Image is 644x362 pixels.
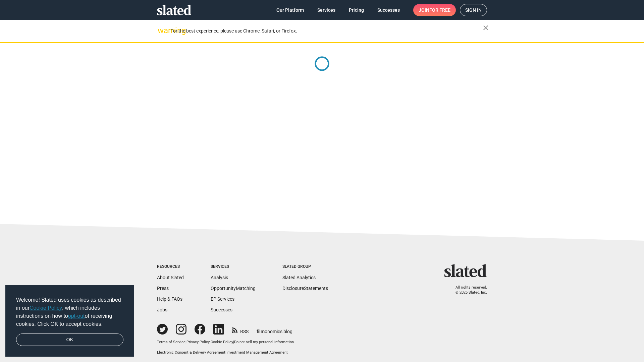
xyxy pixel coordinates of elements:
[211,340,233,344] a: Cookie Policy
[372,4,405,16] a: Successes
[465,4,482,16] span: Sign in
[186,340,210,344] a: Privacy Policy
[211,307,232,312] a: Successes
[211,296,234,302] a: EP Services
[232,324,249,335] a: RSS
[185,340,186,344] span: |
[343,4,369,16] a: Pricing
[349,4,364,16] span: Pricing
[30,305,62,311] a: Cookie Policy
[377,4,400,16] span: Successes
[448,285,487,295] p: All rights reserved. © 2025 Slated, Inc.
[282,286,328,291] a: DisclosureStatements
[157,350,225,355] a: Electronic Consent & Delivery Agreement
[429,4,450,16] span: for free
[460,4,487,16] a: Sign in
[282,275,316,280] a: Slated Analytics
[271,4,309,16] a: Our Platform
[211,264,256,269] div: Services
[157,275,184,280] a: About Slated
[157,286,169,291] a: Press
[276,4,304,16] span: Our Platform
[225,350,226,355] span: |
[282,264,328,269] div: Slated Group
[16,334,123,346] a: dismiss cookie message
[482,24,490,32] mat-icon: close
[234,340,294,345] button: Do not sell my personal information
[157,307,167,312] a: Jobs
[312,4,341,16] a: Services
[170,26,483,36] div: For the best experience, please use Chrome, Safari, or Firefox.
[419,4,450,16] span: Join
[413,4,456,16] a: Joinfor free
[317,4,335,16] span: Services
[157,296,182,302] a: Help & FAQs
[211,286,256,291] a: OpportunityMatching
[157,340,185,344] a: Terms of Service
[257,323,292,335] a: filmonomics blog
[16,296,123,328] span: Welcome! Slated uses cookies as described in our , which includes instructions on how to of recei...
[211,275,228,280] a: Analysis
[257,329,265,334] span: film
[68,313,85,319] a: opt-out
[158,26,166,35] mat-icon: warning
[5,285,134,357] div: cookieconsent
[226,350,288,355] a: Investment Management Agreement
[210,340,211,344] span: |
[157,264,184,269] div: Resources
[233,340,234,344] span: |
